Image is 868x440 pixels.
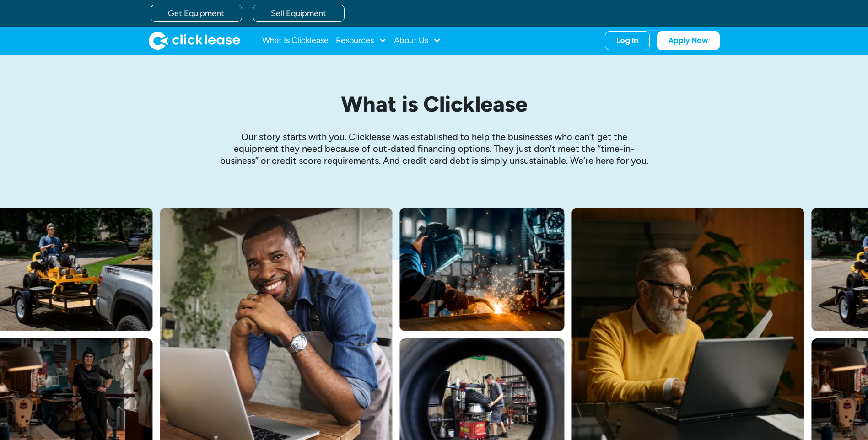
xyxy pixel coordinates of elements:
div: About Us [394,32,441,50]
div: Resources [336,32,387,50]
div: Log In [616,36,638,45]
img: Clicklease logo [149,32,240,50]
a: Get Equipment [151,5,242,22]
a: Sell Equipment [253,5,345,22]
p: Our story starts with you. Clicklease was established to help the businesses who can’t get the eq... [219,131,649,166]
h1: What is Clicklease [219,92,649,116]
a: What Is Clicklease [262,32,329,50]
a: home [149,32,240,50]
a: Apply Now [657,31,720,50]
img: A welder in a large mask working on a large pipe [399,208,564,331]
